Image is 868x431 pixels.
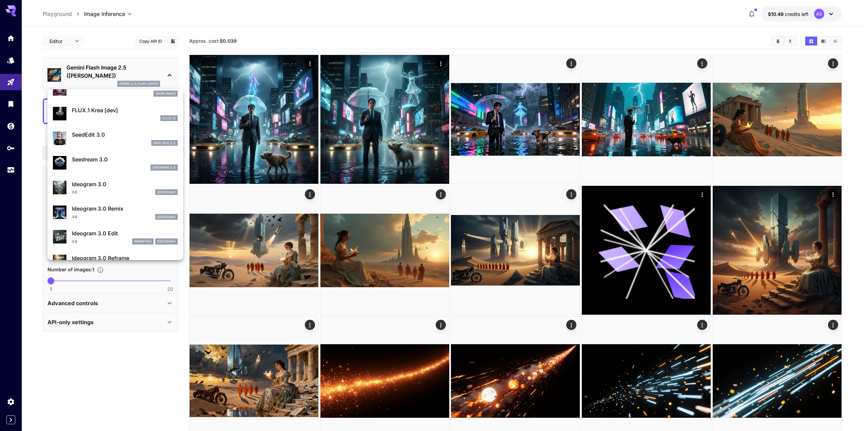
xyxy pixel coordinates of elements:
div: Ideogram 3.0 Remix3.0ideogram3 [53,202,178,222]
p: inpainting [134,239,152,244]
p: seedream_3_0 [153,165,176,170]
p: Ideogram 3.0 Remix [72,204,178,213]
div: Ideogram 3.0 Edit3.0inpaintingideogram3 [53,227,178,247]
p: 3.0 [72,214,77,219]
p: 3.0 [72,190,77,195]
div: Qwen-ImageQwen Image [53,79,178,99]
p: Seedream 3.0 [72,155,178,163]
p: seed_edit_3_0 [153,141,176,145]
div: Ideogram 3.0 Reframe [53,251,178,272]
p: 3.0 [72,239,77,244]
p: ideogram3 [157,215,176,219]
div: Ideogram 3.03.0ideogram3 [53,177,178,198]
p: FLUX.1 Krea [dev] [72,106,178,114]
p: ideogram3 [157,239,176,244]
div: FLUX.1 Krea [dev]FLUX.1 D [53,103,178,124]
p: Ideogram 3.0 Edit [72,229,178,237]
p: Ideogram 3.0 [72,180,178,188]
div: Seedream 3.0seedream_3_0 [53,153,178,173]
p: Qwen Image [156,91,176,96]
p: ideogram3 [157,190,176,195]
div: SeedEdit 3.0seed_edit_3_0 [53,128,178,149]
p: Ideogram 3.0 Reframe [72,254,178,262]
p: FLUX.1 D [162,116,176,121]
p: SeedEdit 3.0 [72,131,178,139]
